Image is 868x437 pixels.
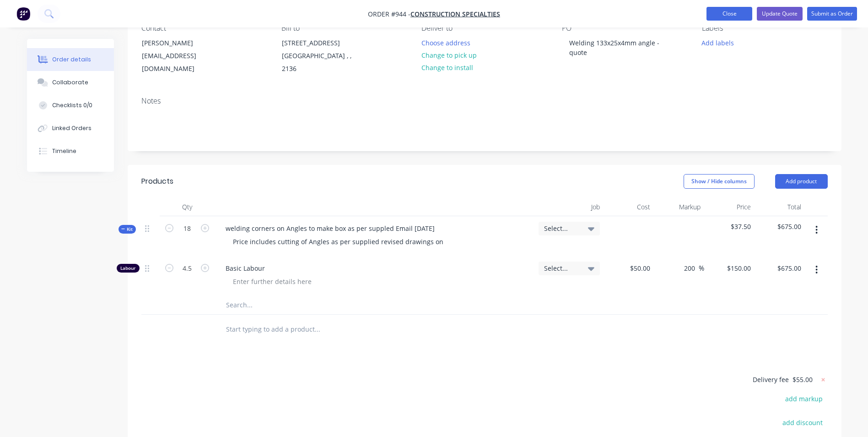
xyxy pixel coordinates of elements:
div: Job [535,198,604,216]
div: Contact [141,24,267,33]
button: Collaborate [27,71,114,94]
button: Change to pick up [416,49,481,61]
div: PO [562,24,687,33]
button: Kit [119,225,136,234]
button: Order details [27,48,114,71]
button: Show / Hide columns [684,174,755,189]
button: Update Quote [757,7,803,21]
span: Kit [121,226,133,233]
button: Linked Orders [27,117,114,140]
div: Deliver to [421,24,547,33]
span: $37.50 [708,222,751,231]
div: Cost [604,198,654,216]
div: Welding 133x25x4mm angle - quote [562,36,676,59]
img: Factory [16,7,30,21]
div: [EMAIL_ADDRESS][DOMAIN_NAME] [142,49,218,75]
button: Add labels [697,36,739,49]
div: Checklists 0/0 [52,101,92,109]
span: Order #944 - [368,10,410,18]
button: add markup [781,393,828,405]
span: $55.00 [793,375,813,384]
div: Products [141,176,173,187]
div: Linked Orders [52,124,92,132]
span: $675.00 [758,222,801,231]
button: Choose address [416,36,475,49]
div: [GEOGRAPHIC_DATA] , , 2136 [282,49,358,75]
button: Close [706,7,752,21]
div: Price includes cutting of Angles as per supplied revised drawings on [226,235,451,248]
button: Submit as Order [807,7,857,21]
div: Notes [141,97,828,105]
button: add discount [778,416,828,428]
input: Search... [226,296,409,314]
div: [STREET_ADDRESS][GEOGRAPHIC_DATA] , , 2136 [274,36,366,76]
input: Start typing to add a product... [226,320,409,339]
button: Checklists 0/0 [27,94,114,117]
div: Collaborate [52,78,88,87]
span: % [699,263,704,273]
span: Select... [544,263,579,273]
div: Total [755,198,805,216]
span: Basic Labour [226,263,531,273]
div: [PERSON_NAME] [142,37,218,49]
div: Bill to [281,24,407,33]
a: Construction Specialties [410,10,500,18]
button: Change to install [416,61,478,74]
button: Add product [775,174,828,189]
span: Delivery fee [753,375,789,384]
div: [STREET_ADDRESS] [282,37,358,49]
div: welding corners on Angles to make box as per suppled Email [DATE] [218,222,442,235]
div: Timeline [52,147,76,155]
div: Labour [117,264,140,273]
button: Timeline [27,140,114,163]
span: Select... [544,224,579,233]
div: [PERSON_NAME][EMAIL_ADDRESS][DOMAIN_NAME] [134,36,226,76]
div: Markup [654,198,704,216]
div: Qty [160,198,215,216]
div: Labels [702,24,827,33]
div: Order details [52,55,91,64]
div: Price [704,198,755,216]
